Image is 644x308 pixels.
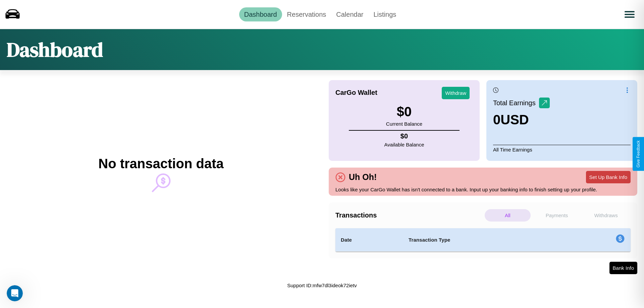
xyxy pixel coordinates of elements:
[7,36,103,63] h1: Dashboard
[7,285,23,301] iframe: Intercom live chat
[335,211,483,219] h4: Transactions
[409,236,561,244] h4: Transaction Type
[345,172,380,182] h4: Uh Oh!
[493,97,539,109] p: Total Earnings
[636,140,641,168] div: Give Feedback
[341,236,398,244] h4: Date
[335,89,377,97] h4: CarGo Wallet
[493,112,550,127] h3: 0 USD
[485,209,531,222] p: All
[493,145,631,154] p: All Time Earnings
[609,262,637,274] button: Bank Info
[386,119,422,128] p: Current Balance
[368,7,401,21] a: Listings
[534,209,580,222] p: Payments
[239,7,282,21] a: Dashboard
[386,104,422,119] h3: $ 0
[335,185,631,194] p: Looks like your CarGo Wallet has isn't connected to a bank. Input up your banking info to finish ...
[335,228,631,252] table: simple table
[620,5,639,24] button: Open menu
[331,7,368,21] a: Calendar
[442,87,470,99] button: Withdraw
[98,156,223,171] h2: No transaction data
[282,7,331,21] a: Reservations
[586,171,631,183] button: Set Up Bank Info
[583,209,629,222] p: Withdraws
[384,140,424,149] p: Available Balance
[384,132,424,140] h4: $ 0
[287,281,357,290] p: Support ID: mfw7dl3ideok72ietv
